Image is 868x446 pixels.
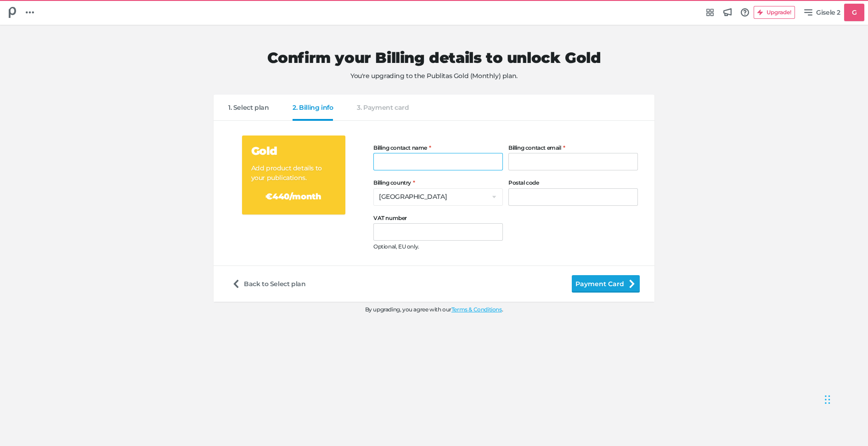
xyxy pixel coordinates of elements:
[293,104,333,121] a: 2. Billing info
[754,6,800,19] a: Upgrade!
[373,145,503,151] label: Billing contact name
[373,243,503,251] div: Optional, EU only.
[508,180,638,186] label: Postal code
[508,145,638,151] label: Billing contact email
[251,164,336,183] p: Add product details to your publications.
[572,275,640,293] button: Payment Card
[251,145,336,158] h2: Gold
[822,377,868,421] iframe: Chat Widget
[373,180,503,186] label: Billing country
[816,7,840,17] span: Gisele 2
[848,5,861,20] h5: G
[702,5,718,20] a: Integrations Hub
[214,49,654,67] h1: Confirm your Billing details to unlock Gold
[373,215,503,221] label: VAT number
[825,386,830,413] div: Drag
[228,104,269,121] a: 1. Select plan
[214,305,654,314] p: By upgrading, you agree with our .
[451,306,502,313] a: Terms & Conditions
[251,192,336,202] h3: €440/month
[228,275,309,293] a: Back to Select plan
[754,6,795,19] button: Upgrade!
[214,72,654,80] div: You're upgrading to the Publitas Gold (Monthly) plan.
